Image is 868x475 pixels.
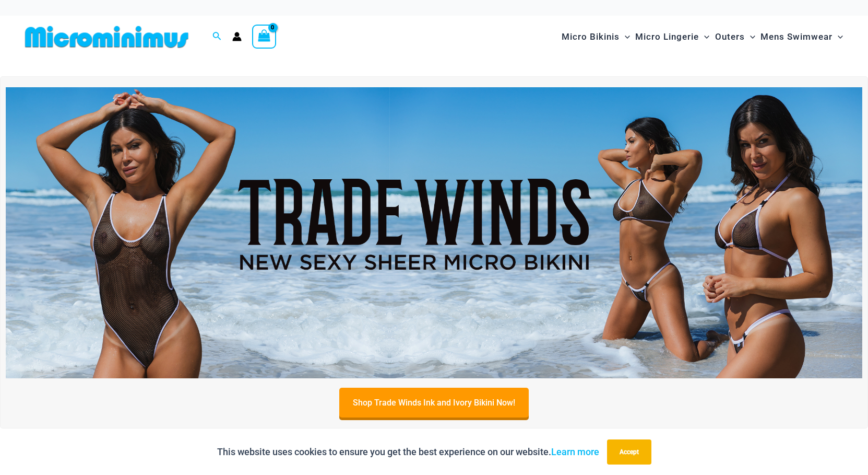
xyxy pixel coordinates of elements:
span: Menu Toggle [833,24,843,50]
a: Shop Trade Winds Ink and Ivory Bikini Now! [339,388,529,418]
span: Micro Bikinis [562,24,620,50]
p: This website uses cookies to ensure you get the best experience on our website. [217,444,599,460]
img: Trade Winds Ink and Ivory Bikini [6,87,862,379]
span: Menu Toggle [620,24,630,50]
span: Outers [715,24,745,50]
img: MM SHOP LOGO FLAT [21,25,193,49]
span: Mens Swimwear [760,24,833,50]
a: Mens SwimwearMenu ToggleMenu Toggle [758,21,846,53]
span: Micro Lingerie [635,24,699,50]
a: Search icon link [212,30,222,43]
span: Menu Toggle [699,24,709,50]
nav: Site Navigation [557,19,847,54]
a: OutersMenu ToggleMenu Toggle [712,21,758,53]
span: Menu Toggle [745,24,755,50]
a: View Shopping Cart, empty [252,25,276,49]
a: Account icon link [232,32,242,41]
button: Accept [607,439,651,465]
a: Micro BikinisMenu ToggleMenu Toggle [559,21,633,53]
a: Learn more [551,446,599,457]
a: Micro LingerieMenu ToggleMenu Toggle [633,21,712,53]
